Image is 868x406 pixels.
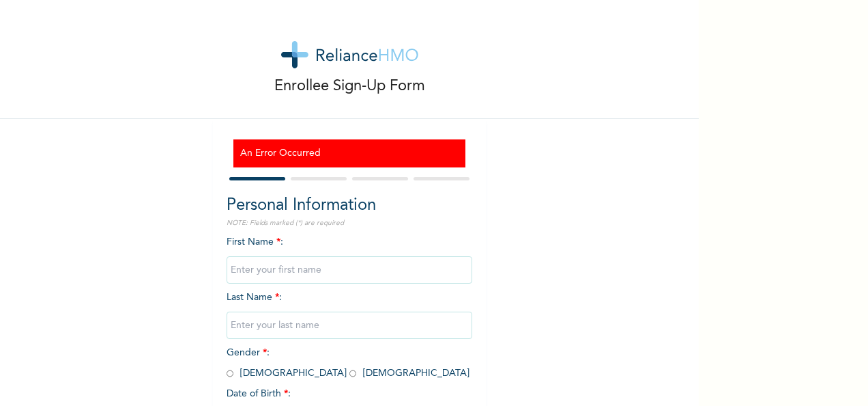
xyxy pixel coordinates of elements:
[227,293,472,330] span: Last Name :
[227,256,472,284] input: Enter your first name
[274,75,425,98] p: Enrollee Sign-Up Form
[227,237,472,275] span: First Name :
[227,387,291,401] span: Date of Birth :
[227,312,472,339] input: Enter your last name
[227,218,472,228] p: NOTE: Fields marked (*) are required
[240,146,459,161] h3: An Error Occurred
[227,193,472,218] h2: Personal Information
[227,348,469,378] span: Gender : [DEMOGRAPHIC_DATA] [DEMOGRAPHIC_DATA]
[281,41,418,68] img: logo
